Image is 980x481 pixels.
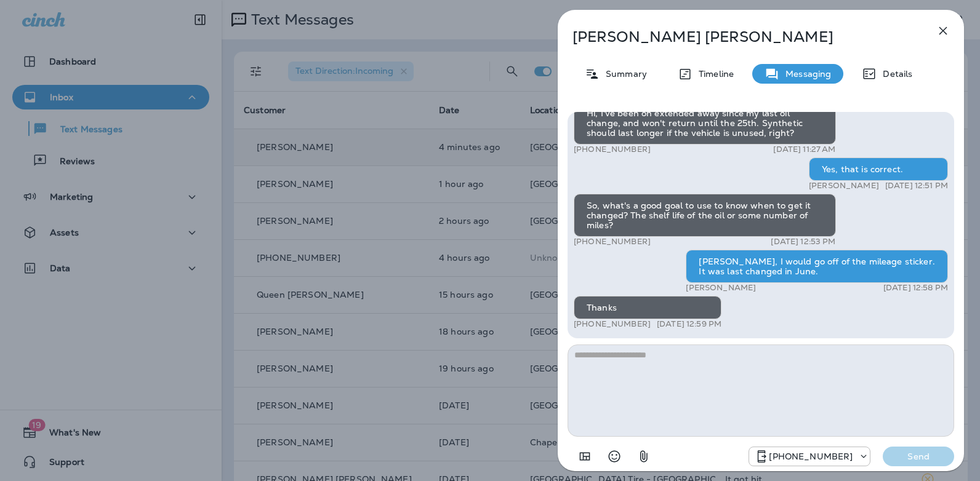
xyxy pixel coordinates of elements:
p: Messaging [779,69,831,79]
div: [PERSON_NAME], I would go off of the mileage sticker. It was last changed in June. [686,250,948,283]
div: +1 (984) 409-9300 [749,449,870,464]
p: [DATE] 12:53 PM [771,237,835,247]
button: Add in a premade template [572,444,597,469]
p: [DATE] 12:58 PM [883,283,948,293]
p: [PHONE_NUMBER] [574,237,651,247]
p: [PERSON_NAME] [686,283,756,293]
div: So, what's a good goal to use to know when to get it changed? The shelf life of the oil or some n... [574,194,836,237]
p: [PHONE_NUMBER] [574,145,651,154]
p: [PERSON_NAME] [809,181,879,191]
button: Select an emoji [602,444,627,469]
p: [DATE] 12:59 PM [657,319,721,329]
div: Yes, that is correct. [809,157,948,181]
div: Thanks [574,296,721,319]
p: [PERSON_NAME] [PERSON_NAME] [572,28,909,46]
p: Summary [600,69,647,79]
p: [DATE] 12:51 PM [885,181,948,191]
p: [DATE] 11:27 AM [773,145,835,154]
p: [PHONE_NUMBER] [574,319,651,329]
p: Timeline [693,69,734,79]
p: [PHONE_NUMBER] [769,451,853,461]
p: Details [877,69,912,79]
div: Hi, I've been on extended away since my last oil change, and won't return until the 25th. Synthet... [574,101,836,145]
